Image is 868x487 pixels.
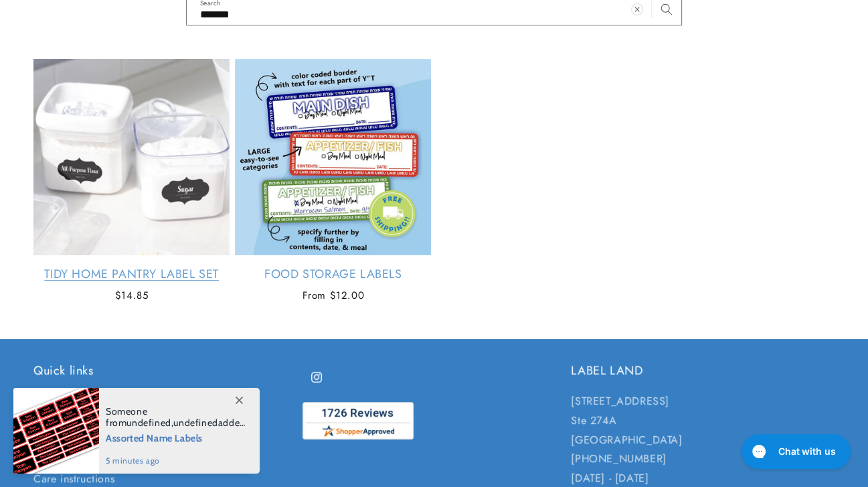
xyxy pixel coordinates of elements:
span: undefined [173,417,218,429]
a: Food Storage Labels [235,267,431,282]
img: Customer Reviews [302,402,414,439]
span: undefined [126,417,171,429]
a: Tidy Home Pantry Label Set [33,267,230,282]
iframe: Gorgias live chat messenger [735,429,855,474]
h2: LABEL LAND [571,363,835,378]
h2: Quick links [33,363,297,378]
span: Someone from , added this product to their cart. [106,406,246,429]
